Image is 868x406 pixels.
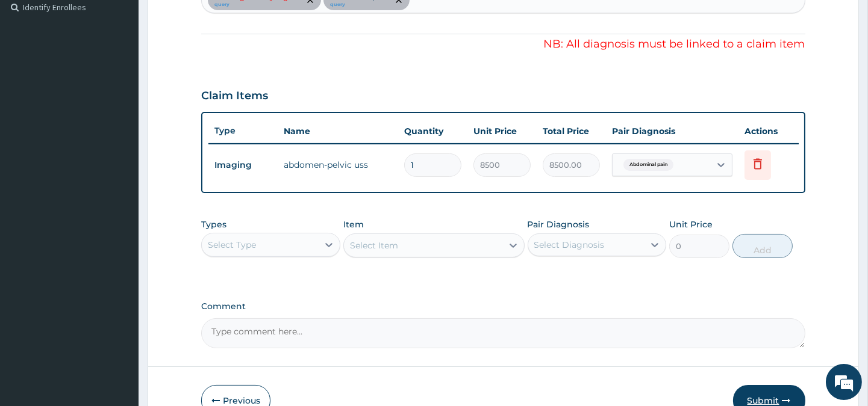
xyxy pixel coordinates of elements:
label: Item [343,218,364,230]
textarea: Type your message and hit 'Enter' [6,275,229,317]
span: Abdominal pain [623,159,673,171]
span: We're online! [70,125,166,246]
h3: Claim Items [201,90,268,103]
th: Total Price [537,119,606,143]
small: query [214,2,299,8]
th: Pair Diagnosis [606,119,738,143]
th: Quantity [398,119,467,143]
label: Unit Price [669,218,713,230]
th: Actions [738,119,799,143]
div: Select Type [208,239,256,251]
td: abdomen-pelvic uss [278,153,398,177]
label: Pair Diagnosis [528,218,590,230]
img: d_794563401_company_1708531726252_794563401 [22,60,49,90]
div: Select Diagnosis [534,239,605,251]
small: query [330,2,388,8]
label: Comment [201,301,805,312]
div: Minimize live chat window [198,6,226,35]
button: Add [732,234,793,258]
div: Chat with us now [63,67,202,83]
th: Unit Price [467,119,537,143]
label: Types [201,220,226,230]
th: Name [278,119,398,143]
p: NB: All diagnosis must be linked to a claim item [201,37,805,52]
td: Imaging [208,154,278,176]
th: Type [208,120,278,142]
